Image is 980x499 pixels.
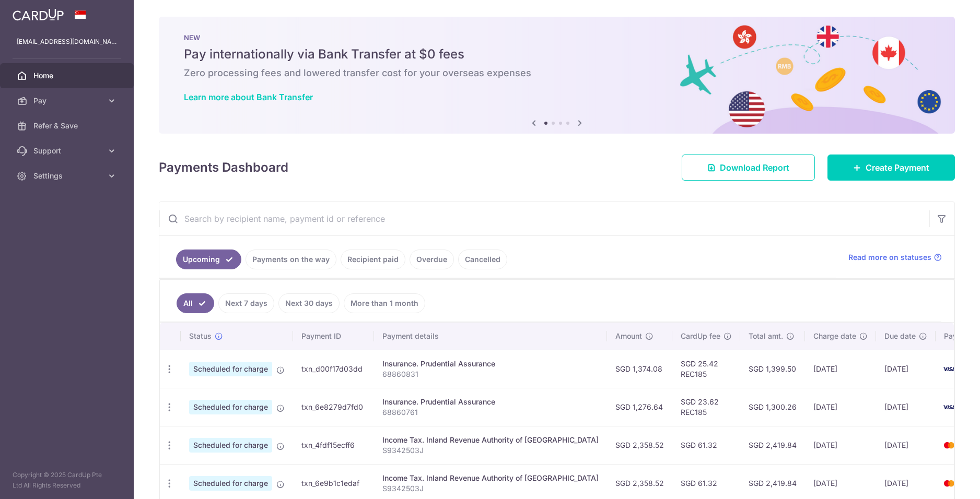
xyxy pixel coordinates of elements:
p: S9342503J [382,483,599,494]
td: [DATE] [805,350,876,388]
img: Bank transfer banner [159,17,955,134]
input: Search by recipient name, payment id or reference [159,202,929,235]
img: Bank Card [939,363,960,375]
td: [DATE] [876,350,936,388]
td: [DATE] [805,388,876,426]
span: Scheduled for charge [189,400,272,414]
a: Recipient paid [341,249,405,269]
img: Bank Card [939,477,960,490]
a: More than 1 month [344,293,425,313]
td: SGD 2,358.52 [607,426,672,464]
th: Payment ID [293,323,374,350]
span: Download Report [720,161,789,174]
td: [DATE] [876,426,936,464]
span: Read more on statuses [848,252,931,263]
span: Scheduled for charge [189,362,272,376]
span: Refer & Save [33,121,102,131]
p: NEW [184,33,930,42]
span: Scheduled for charge [189,476,272,491]
span: Pay [33,96,102,106]
td: SGD 1,374.08 [607,350,672,388]
a: Payments on the way [246,249,336,269]
a: Read more on statuses [848,252,942,263]
a: Next 30 days [278,293,340,313]
a: Learn more about Bank Transfer [184,92,313,102]
a: Download Report [682,155,815,181]
td: [DATE] [805,426,876,464]
td: SGD 1,300.26 [740,388,805,426]
td: SGD 2,419.84 [740,426,805,464]
a: All [177,293,214,313]
th: Payment details [374,323,607,350]
h4: Payments Dashboard [159,158,288,177]
img: CardUp [13,8,64,21]
div: Insurance. Prudential Assurance [382,359,599,369]
td: [DATE] [876,388,936,426]
td: txn_d00f17d03dd [293,350,374,388]
td: SGD 25.42 REC185 [672,350,740,388]
span: Settings [33,171,102,181]
span: Amount [615,331,642,341]
td: txn_6e8279d7fd0 [293,388,374,426]
td: SGD 1,276.64 [607,388,672,426]
img: Bank Card [939,439,960,452]
span: CardUp fee [681,331,720,341]
a: Cancelled [458,249,507,269]
span: Support [33,146,102,156]
td: txn_4fdf15ecff6 [293,426,374,464]
p: S9342503J [382,445,599,456]
span: Total amt. [749,331,783,341]
div: Income Tax. Inland Revenue Authority of [GEOGRAPHIC_DATA] [382,435,599,445]
span: Create Payment [866,161,929,174]
span: Home [33,70,102,81]
td: SGD 1,399.50 [740,350,805,388]
span: Charge date [813,331,856,341]
p: [EMAIL_ADDRESS][DOMAIN_NAME] [17,37,117,47]
a: Overdue [410,249,454,269]
p: 68860761 [382,407,599,418]
div: Income Tax. Inland Revenue Authority of [GEOGRAPHIC_DATA] [382,473,599,483]
a: Upcoming [176,249,241,269]
td: SGD 23.62 REC185 [672,388,740,426]
a: Create Payment [827,155,955,181]
p: 68860831 [382,369,599,379]
div: Insurance. Prudential Assurance [382,397,599,407]
h5: Pay internationally via Bank Transfer at $0 fees [184,46,930,63]
span: Due date [884,331,916,341]
span: Status [189,331,212,341]
a: Next 7 days [218,293,274,313]
img: Bank Card [939,401,960,413]
td: SGD 61.32 [672,426,740,464]
span: Scheduled for charge [189,438,272,453]
h6: Zero processing fees and lowered transfer cost for your overseas expenses [184,67,930,79]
